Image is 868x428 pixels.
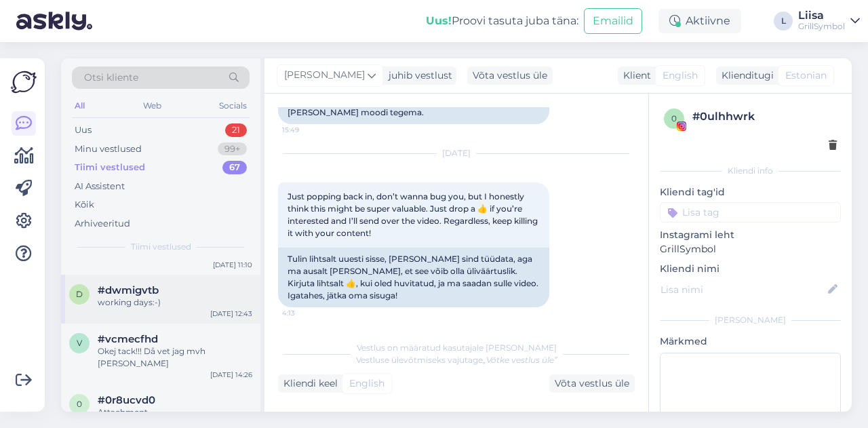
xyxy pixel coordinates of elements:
p: Instagrami leht [660,228,841,242]
span: Estonian [785,69,827,83]
div: 21 [225,123,247,137]
span: Vestlus on määratud kasutajale [PERSON_NAME] [357,343,557,353]
div: Minu vestlused [75,142,142,156]
p: Märkmed [660,334,841,349]
span: Tiimi vestlused [131,241,191,253]
div: 99+ [218,142,247,156]
span: #vcmecfhd [98,333,158,345]
span: 15:49 [282,125,333,135]
div: [DATE] [278,147,635,159]
div: [PERSON_NAME] [660,314,841,326]
div: Web [140,97,164,115]
span: English [349,376,384,391]
div: GrillSymbol [798,21,845,32]
div: Socials [216,97,250,115]
div: Kliendi info [660,165,841,177]
p: Kliendi tag'id [660,185,841,199]
i: „Võtke vestlus üle” [483,355,557,365]
span: 0 [671,113,677,123]
span: v [77,338,82,348]
div: # 0ulhhwrk [692,109,837,125]
div: Kõik [75,198,94,212]
input: Lisa nimi [660,282,825,297]
span: English [663,69,698,83]
span: Vestluse ülevõtmiseks vajutage [356,355,557,365]
span: 0 [77,399,82,409]
span: #0r8ucvd0 [98,394,155,406]
button: Emailid [584,8,642,34]
div: AI Assistent [75,180,125,193]
span: Just popping back in, don’t wanna bug you, but I honestly think this might be super valuable. Jus... [288,191,540,238]
div: Klient [618,69,651,83]
div: Okej tack!!! Då vet jag mvh [PERSON_NAME] [98,345,252,370]
div: Arhiveeritud [75,217,130,231]
div: Uus [75,123,92,137]
a: LiisaGrillSymbol [798,10,860,32]
div: Tulin lihtsalt uuesti sisse, [PERSON_NAME] sind tüüdata, aga ma ausalt [PERSON_NAME], et see võib... [278,248,549,307]
b: Uus! [426,14,452,27]
div: 67 [222,161,247,174]
div: L [774,12,793,31]
span: 4:13 [282,308,333,318]
div: Aktiivne [658,9,741,33]
span: [PERSON_NAME] [284,68,365,83]
div: Attachment [98,406,252,419]
span: #dwmigvtb [98,284,159,296]
div: [DATE] 12:43 [210,309,252,319]
div: Tiimi vestlused [75,161,145,174]
div: Kliendi keel [278,376,338,391]
div: Klienditugi [716,69,774,83]
input: Lisa tag [660,202,841,222]
div: All [72,97,87,115]
div: [DATE] 14:26 [210,370,252,380]
span: Otsi kliente [84,71,138,85]
span: d [76,289,83,299]
p: Kliendi nimi [660,262,841,276]
div: Võta vestlus üle [549,374,635,393]
p: GrillSymbol [660,242,841,256]
img: Askly Logo [11,69,37,95]
div: Proovi tasuta juba täna: [426,13,578,29]
div: Võta vestlus üle [467,66,553,85]
div: [DATE] 11:10 [213,260,252,270]
div: juhib vestlust [383,69,452,83]
div: working days:-) [98,296,252,309]
div: Liisa [798,10,845,21]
